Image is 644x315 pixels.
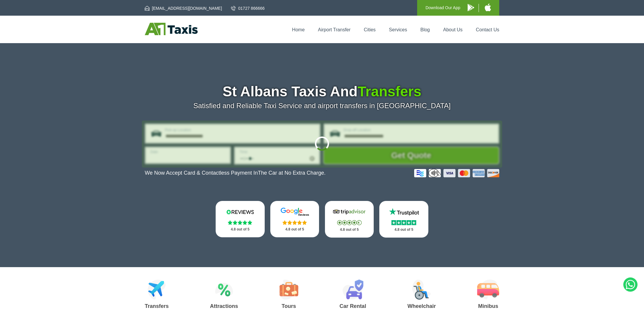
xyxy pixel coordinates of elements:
[228,220,252,225] img: Stars
[357,84,421,99] span: Transfers
[331,207,367,216] img: Tripadvisor
[391,220,416,225] img: Stars
[148,280,166,300] img: Airport Transfers
[386,226,422,233] p: 4.8 out of 5
[443,27,463,32] a: About Us
[222,207,258,216] img: Reviews.io
[277,226,313,233] p: 4.8 out of 5
[386,207,422,216] img: Trustpilot
[325,201,374,238] a: Tripadvisor Stars 4.8 out of 5
[222,226,258,233] p: 4.8 out of 5
[476,27,499,32] a: Contact Us
[485,4,491,11] img: A1 Taxis iPhone App
[425,4,460,12] p: Download Our App
[145,23,198,35] img: A1 Taxis St Albans LTD
[270,201,319,237] a: Google Stars 4.8 out of 5
[389,27,407,32] a: Services
[292,27,305,32] a: Home
[258,170,326,176] span: The Car at No Extra Charge.
[231,5,265,11] a: 01727 866666
[145,170,326,176] p: We Now Accept Card & Contactless Payment In
[468,4,474,11] img: A1 Taxis Android App
[210,303,238,309] h3: Attractions
[414,169,499,177] img: Credit And Debit Cards
[477,303,499,309] h3: Minibus
[145,5,222,11] a: [EMAIL_ADDRESS][DOMAIN_NAME]
[215,280,233,300] img: Attractions
[279,303,298,309] h3: Tours
[216,201,265,237] a: Reviews.io Stars 4.8 out of 5
[277,207,313,216] img: Google
[339,303,366,309] h3: Car Rental
[318,27,350,32] a: Airport Transfer
[279,280,298,300] img: Tours
[407,303,436,309] h3: Wheelchair
[420,27,430,32] a: Blog
[331,226,367,233] p: 4.8 out of 5
[282,220,307,225] img: Stars
[412,280,431,300] img: Wheelchair
[145,85,499,99] h1: St Albans Taxis And
[364,27,376,32] a: Cities
[477,280,499,300] img: Minibus
[145,102,499,110] p: Satisfied and Reliable Taxi Service and airport transfers in [GEOGRAPHIC_DATA]
[342,280,363,300] img: Car Rental
[145,303,169,309] h3: Transfers
[337,220,362,225] img: Stars
[379,201,428,238] a: Trustpilot Stars 4.8 out of 5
